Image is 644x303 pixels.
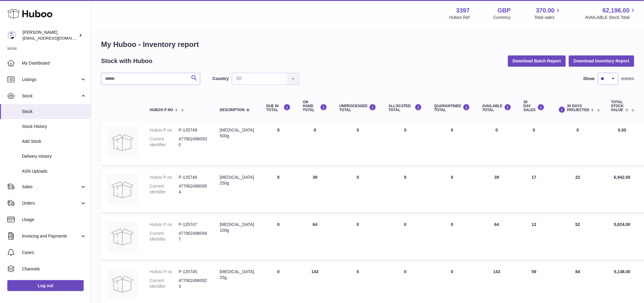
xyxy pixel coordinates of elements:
a: 370.00 Total sales [534,6,562,20]
a: 62,196.00 AVAILABLE Stock Total [585,6,637,20]
span: Huboo P no [150,108,173,112]
div: DUE IN TOTAL [266,104,291,112]
div: QUARANTINED Total [434,104,470,112]
dd: 4779024960923 [179,278,208,289]
div: [PERSON_NAME] [23,30,77,41]
span: 6,942.00 [614,175,631,180]
div: 30 DAY SALES [523,100,544,112]
span: 370.00 [536,6,555,15]
span: Invoicing and Payments [22,233,80,239]
div: UNPROCESSED Total [339,104,376,112]
dd: P-135749 [179,127,208,133]
strong: 3397 [456,6,470,15]
span: 0 [451,222,453,227]
span: Total sales [534,15,562,20]
td: 0 [517,121,551,165]
strong: GBP [498,6,511,15]
dd: 4779024960930 [179,136,208,148]
td: 0 [260,168,297,213]
td: 64 [297,216,333,260]
div: [MEDICAL_DATA] 250g [220,174,254,186]
span: Stock [22,93,80,99]
td: 22 [551,168,605,213]
h2: Stock with Huboo [101,57,152,65]
td: 0 [260,121,297,165]
div: [MEDICAL_DATA] 100g [220,222,254,233]
dd: 4779024960947 [179,231,208,242]
label: Country [212,76,229,82]
img: product image [107,127,138,158]
td: 0 [476,121,517,165]
span: 0 [451,269,453,274]
dt: Current identifier [150,231,179,242]
div: ON HAND Total [303,100,327,112]
div: [MEDICAL_DATA] 500g [220,127,254,139]
span: Channels [22,266,86,272]
span: Listings [22,77,80,83]
dt: Current identifier [150,183,179,195]
span: entries [621,76,634,82]
td: 12 [517,216,551,260]
div: Huboo Ref [450,15,470,20]
span: My Dashboard [22,60,86,66]
td: 39 [297,168,333,213]
span: 5,824.00 [614,222,631,227]
div: Currency [494,15,511,20]
span: 5,148.00 [614,269,631,274]
dt: Huboo P no [150,222,179,227]
dt: Current identifier [150,278,179,289]
img: product image [107,222,138,252]
dd: P-135745 [179,269,208,275]
td: 0 [383,168,428,213]
h1: My Huboo - Inventory report [101,40,634,49]
span: Delivery History [22,153,86,159]
td: 64 [476,216,517,260]
div: ALLOCATED Total [389,104,422,112]
button: Download Batch Report [508,55,566,66]
span: Total stock value [611,100,624,112]
span: 62,196.00 [603,6,630,15]
span: Description [220,108,245,112]
td: 0 [383,121,428,165]
span: 0 [451,175,453,180]
div: AVAILABLE Total [482,104,511,112]
span: 0 [451,128,453,132]
span: [EMAIL_ADDRESS][DOMAIN_NAME] [23,36,89,41]
span: Usage [22,217,86,223]
td: 17 [517,168,551,213]
img: product image [107,269,138,299]
td: 0 [260,216,297,260]
span: Add Stock [22,139,86,144]
td: 0 [551,121,605,165]
span: ASN Uploads [22,168,86,174]
dd: P-135747 [179,222,208,227]
span: Stock History [22,124,86,129]
dt: Huboo P no [150,269,179,275]
img: product image [107,174,138,205]
div: [MEDICAL_DATA] 25g [220,269,254,280]
td: 52 [551,216,605,260]
button: Download Inventory Report [569,55,634,66]
td: 0 [297,121,333,165]
td: 0 [333,216,383,260]
td: 0 [383,216,428,260]
img: sales@canchema.com [7,31,16,40]
label: Show [583,76,595,82]
span: Orders [22,200,80,206]
span: 30 DAYS PROJECTED [567,104,589,112]
span: Stock [22,109,86,115]
td: 39 [476,168,517,213]
span: AVAILABLE Stock Total [585,15,637,20]
a: Log out [7,280,84,291]
dt: Huboo P no [150,174,179,180]
td: 0 [333,121,383,165]
dt: Current identifier [150,136,179,148]
span: Sales [22,184,80,190]
dd: 4779024960954 [179,183,208,195]
dd: P-135748 [179,174,208,180]
dt: Huboo P no [150,127,179,133]
span: Cases [22,250,86,255]
span: 0.00 [618,128,626,132]
td: 0 [333,168,383,213]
